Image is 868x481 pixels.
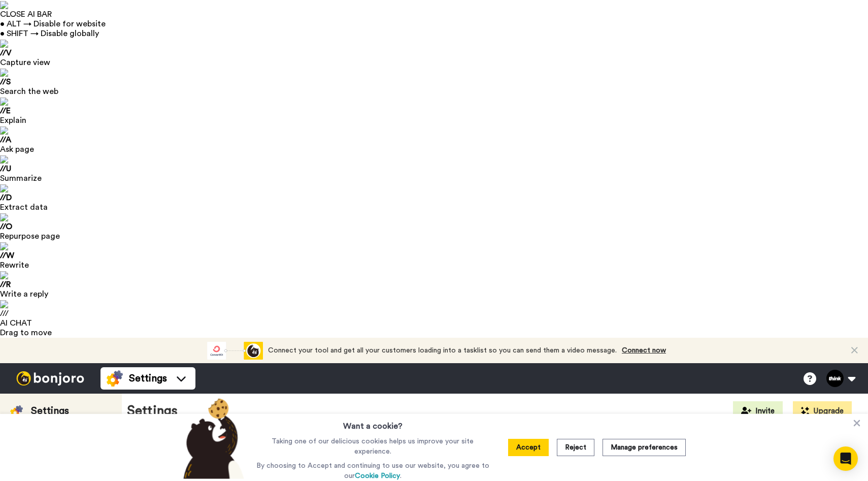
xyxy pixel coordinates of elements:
[207,342,263,360] div: animation
[129,371,167,386] span: Settings
[254,461,492,481] p: By choosing to Accept and continuing to use our website, you agree to our .
[343,414,403,432] h3: Want a cookie?
[833,446,858,471] div: Open Intercom Messenger
[622,347,666,354] a: Connect now
[107,370,123,387] img: settings-colored.svg
[733,401,783,422] button: Invite
[10,405,23,418] img: settings-colored.svg
[31,404,69,418] div: Settings
[12,371,88,386] img: bj-logo-header-white.svg
[355,472,400,479] a: Cookie Policy
[254,436,492,457] p: Taking one of our delicious cookies helps us improve your site experience.
[793,401,852,422] button: Upgrade
[127,404,178,419] h1: Settings
[508,439,549,456] button: Accept
[603,439,686,456] button: Manage preferences
[557,439,594,456] button: Reject
[268,347,617,354] span: Connect your tool and get all your customers loading into a tasklist so you can send them a video...
[174,398,249,479] img: bear-with-cookie.png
